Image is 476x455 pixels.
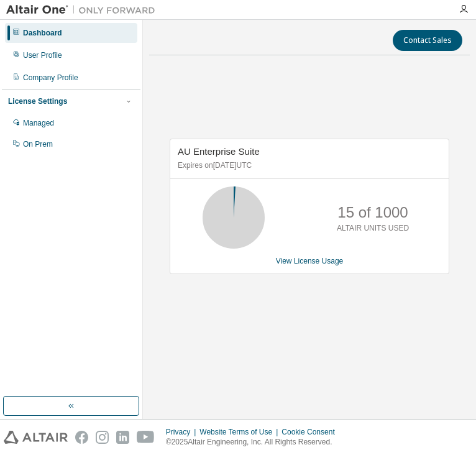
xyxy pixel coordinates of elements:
img: Altair One [6,4,162,16]
img: altair_logo.svg [4,431,68,444]
a: View License Usage [276,257,344,265]
div: User Profile [23,50,62,60]
p: 15 of 1000 [337,202,408,223]
div: Privacy [166,427,199,437]
div: Managed [23,118,54,128]
div: License Settings [8,96,67,106]
button: Contact Sales [393,30,462,51]
img: linkedin.svg [116,431,129,444]
img: instagram.svg [96,431,109,444]
div: On Prem [23,139,53,149]
div: Company Profile [23,73,78,83]
p: ALTAIR UNITS USED [337,223,409,234]
span: AU Enterprise Suite [178,146,260,157]
div: Cookie Consent [281,427,342,437]
img: youtube.svg [137,431,155,444]
img: facebook.svg [75,431,88,444]
div: Dashboard [23,28,62,38]
div: Website Terms of Use [199,427,281,437]
p: Expires on [DATE] UTC [178,160,438,171]
p: © 2025 Altair Engineering, Inc. All Rights Reserved. [166,437,342,448]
